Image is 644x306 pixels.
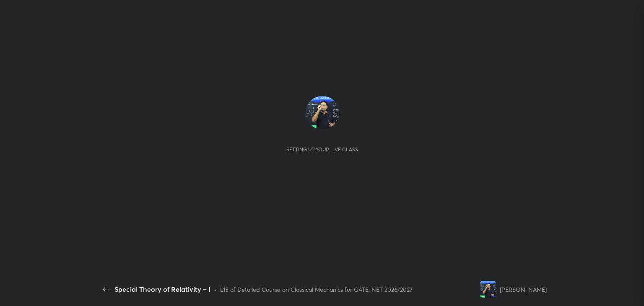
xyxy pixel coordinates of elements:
[286,146,358,153] div: Setting up your live class
[114,284,210,294] div: Special Theory of Relativity – I
[220,285,413,294] div: L15 of Detailed Course on Classical Mechanics for GATE, NET 2026/2027
[214,285,217,294] div: •
[500,285,547,294] div: [PERSON_NAME]
[480,281,496,298] img: d89acffa0b7b45d28d6908ca2ce42307.jpg
[306,96,339,130] img: d89acffa0b7b45d28d6908ca2ce42307.jpg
